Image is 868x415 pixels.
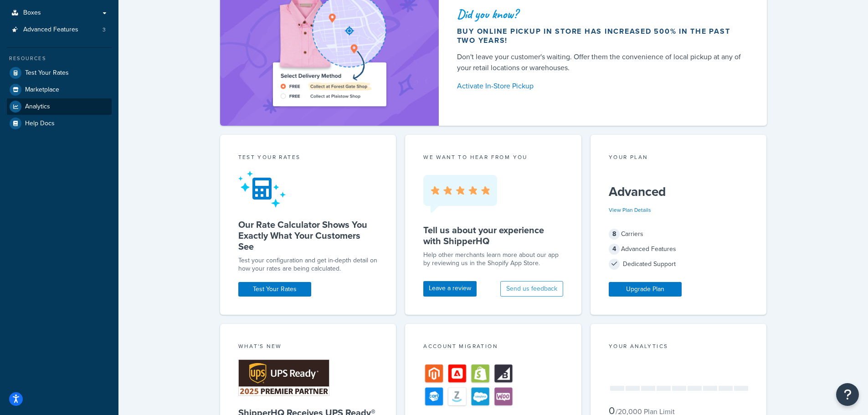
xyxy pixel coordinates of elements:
[238,153,378,164] div: Test your rates
[7,82,112,98] a: Marketplace
[103,26,106,34] span: 3
[7,65,112,81] a: Test Your Rates
[25,103,50,111] span: Analytics
[457,80,745,92] a: Activate In-Store Pickup
[457,51,745,73] div: Don't leave your customer's waiting. Offer them the convenience of local pickup at any of your re...
[423,225,563,246] h5: Tell us about your experience with ShipperHQ
[25,120,55,128] span: Help Docs
[609,243,749,256] div: Advanced Features
[238,282,311,297] a: Test Your Rates
[609,206,651,214] a: View Plan Details
[23,26,78,34] span: Advanced Features
[238,342,378,353] div: What's New
[423,153,563,161] p: we want to hear from you
[609,184,749,199] h5: Advanced
[25,69,69,77] span: Test Your Rates
[500,281,563,297] button: Send us feedback
[836,383,859,406] button: Open Resource Center
[7,5,112,21] a: Boxes
[609,258,749,271] div: Dedicated Support
[609,282,682,297] a: Upgrade Plan
[423,281,477,297] a: Leave a review
[457,8,745,20] div: Did you know?
[25,86,59,94] span: Marketplace
[238,256,378,273] div: Test your configuration and get in-depth detail on how your rates are being calculated.
[609,228,749,241] div: Carriers
[457,27,745,45] div: Buy online pickup in store has increased 500% in the past two years!
[609,244,620,255] span: 4
[609,153,749,164] div: Your Plan
[423,251,563,267] p: Help other merchants learn more about our app by reviewing us in the Shopify App Store.
[7,55,112,62] div: Resources
[423,342,563,353] div: Account Migration
[7,115,112,132] a: Help Docs
[7,21,112,38] li: Advanced Features
[238,219,378,252] h5: Our Rate Calculator Shows You Exactly What Your Customers See
[7,98,112,115] a: Analytics
[609,229,620,240] span: 8
[7,21,112,38] a: Advanced Features3
[23,9,41,17] span: Boxes
[609,342,749,353] div: Your Analytics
